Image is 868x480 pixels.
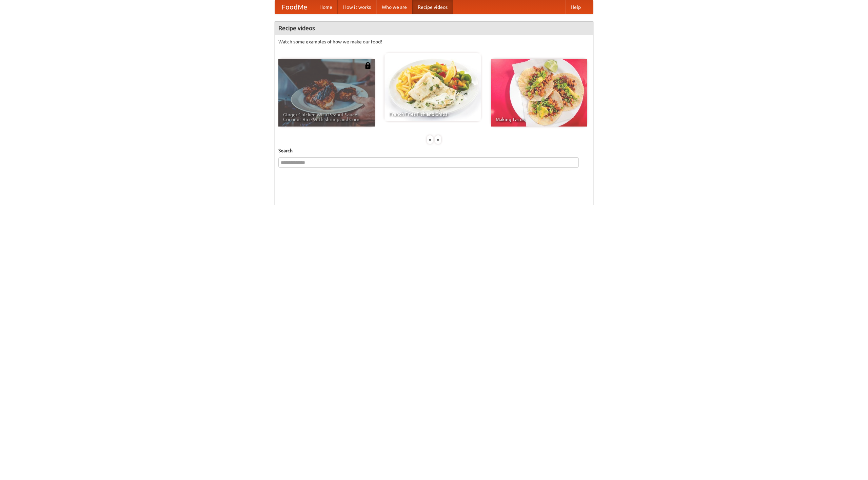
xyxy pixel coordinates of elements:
a: How it works [338,0,376,14]
a: Recipe videos [412,0,453,14]
p: Watch some examples of how we make our food! [278,38,590,45]
a: French Fries Fish and Chips [384,53,481,121]
a: Help [565,0,586,14]
a: FoodMe [275,0,314,14]
h5: Search [278,147,590,154]
div: « [427,135,433,144]
a: Who we are [376,0,412,14]
div: » [435,135,441,144]
span: Making Tacos [496,117,583,122]
img: 483408.png [364,62,371,69]
span: French Fries Fish and Chips [389,112,476,116]
h4: Recipe videos [275,21,593,35]
a: Home [314,0,338,14]
a: Making Tacos [491,59,587,127]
